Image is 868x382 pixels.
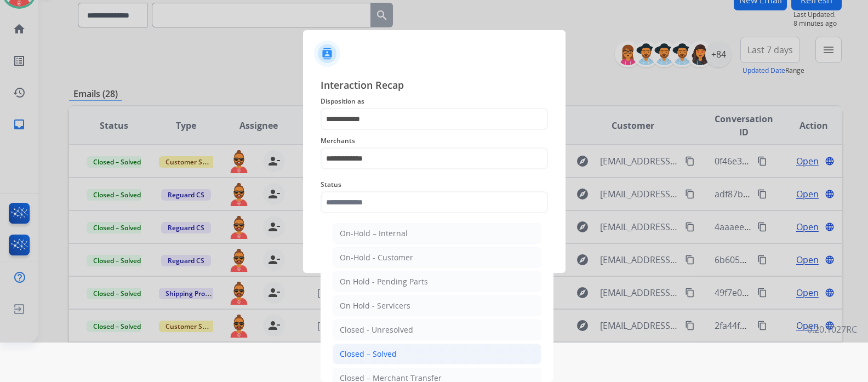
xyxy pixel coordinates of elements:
div: On-Hold – Internal [340,228,408,239]
span: Interaction Recap [321,77,548,95]
p: 0.20.1027RC [807,323,857,336]
div: On Hold - Servicers [340,300,410,311]
div: On Hold - Pending Parts [340,276,428,287]
img: contactIcon [314,41,340,67]
div: On-Hold - Customer [340,252,413,263]
div: Closed – Solved [340,349,397,360]
span: Disposition as [321,95,548,108]
span: Status [321,178,548,191]
div: Closed - Unresolved [340,324,413,335]
span: Merchants [321,134,548,147]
